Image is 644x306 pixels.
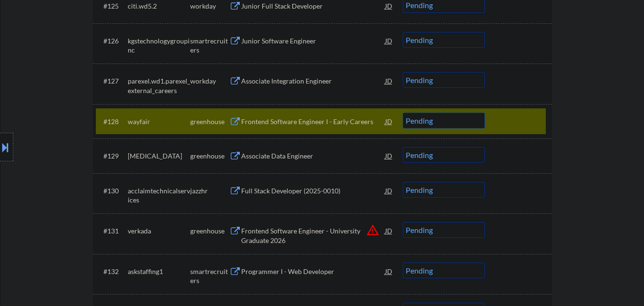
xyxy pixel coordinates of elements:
[103,36,120,46] div: #126
[241,36,385,46] div: Junior Software Engineer
[190,267,229,285] div: smartrecruiters
[384,263,394,280] div: JD
[241,76,385,86] div: Associate Integration Engineer
[366,223,379,237] button: warning_amber
[128,36,190,55] div: kgstechnologygroupinc
[384,222,394,239] div: JD
[128,1,190,11] div: citi.wd5.2
[241,186,385,196] div: Full Stack Developer (2025-0010)
[384,147,394,164] div: JD
[384,113,394,130] div: JD
[241,226,385,245] div: Frontend Software Engineer - University Graduate 2026
[190,151,229,161] div: greenhouse
[190,226,229,236] div: greenhouse
[190,186,229,196] div: jazzhr
[384,32,394,49] div: JD
[384,72,394,89] div: JD
[241,1,385,11] div: Junior Full Stack Developer
[190,117,229,127] div: greenhouse
[241,117,385,127] div: Frontend Software Engineer I - Early Careers
[190,1,229,11] div: workday
[241,267,385,276] div: Programmer I - Web Developer
[190,76,229,86] div: workday
[128,267,190,276] div: askstaffing1
[190,36,229,55] div: smartrecruiters
[384,182,394,199] div: JD
[241,151,385,161] div: Associate Data Engineer
[103,1,120,11] div: #125
[103,267,120,276] div: #132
